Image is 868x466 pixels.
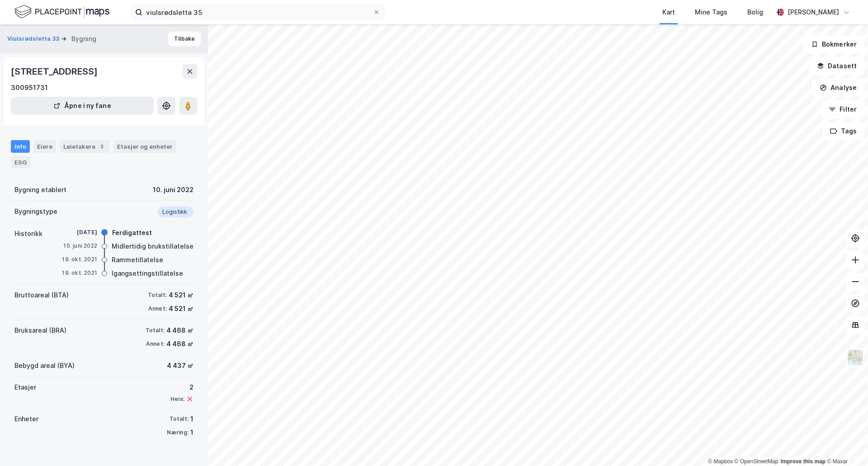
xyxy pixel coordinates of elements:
[11,97,154,115] button: Åpne i ny fane
[33,140,56,153] div: Eiere
[14,325,66,336] div: Bruksareal (BRA)
[112,227,152,238] div: Ferdigattest
[170,382,193,393] div: 2
[146,327,165,334] div: Totalt:
[190,414,193,424] div: 1
[60,140,110,153] div: Leietakere
[821,100,864,118] button: Filter
[823,423,868,466] iframe: Chat Widget
[11,156,30,168] div: ESG
[735,458,778,465] a: OpenStreetMap
[61,242,97,250] div: 10. juni 2022
[14,184,66,195] div: Bygning etablert
[112,241,193,252] div: Midlertidig brukstillatelse
[11,82,48,93] div: 300951731
[847,349,864,366] img: Z
[14,206,57,217] div: Bygningstype
[803,35,864,53] button: Bokmerker
[14,414,38,424] div: Enheter
[170,415,189,423] div: Totalt:
[11,140,30,153] div: Info
[695,7,727,18] div: Mine Tags
[788,7,839,18] div: [PERSON_NAME]
[166,325,193,336] div: 4 468 ㎡
[167,429,189,436] div: Næring:
[71,33,96,44] div: Bygning
[112,268,183,279] div: Igangsettingstillatelse
[169,303,193,314] div: 4 521 ㎡
[809,57,864,75] button: Datasett
[168,32,201,46] button: Tilbake
[97,142,106,151] div: 2
[167,360,193,371] div: 4 437 ㎡
[822,122,864,140] button: Tags
[14,228,42,239] div: Historikk
[747,7,763,18] div: Bolig
[14,382,36,393] div: Etasjer
[61,255,97,264] div: 19. okt. 2021
[61,228,97,236] div: [DATE]
[812,79,864,97] button: Analyse
[662,7,675,18] div: Kart
[823,423,868,466] div: Kontrollprogram for chat
[14,290,69,301] div: Bruttoareal (BTA)
[708,458,733,465] a: Mapbox
[153,184,193,195] div: 10. juni 2022
[61,269,97,277] div: 19. okt. 2021
[166,339,193,349] div: 4 468 ㎡
[7,34,61,43] button: Viulsrødsletta 33
[148,305,167,312] div: Annet:
[146,340,165,348] div: Annet:
[142,5,373,19] input: Søk på adresse, matrikkel, gårdeiere, leietakere eller personer
[117,142,173,151] div: Etasjer og enheter
[169,290,193,301] div: 4 521 ㎡
[148,292,167,299] div: Totalt:
[112,254,163,265] div: Rammetillatelse
[14,4,109,20] img: logo.f888ab2527a4732fd821a326f86c7f29.svg
[170,395,184,403] div: Heis:
[11,64,99,79] div: [STREET_ADDRESS]
[781,458,826,465] a: Improve this map
[14,360,75,371] div: Bebygd areal (BYA)
[190,427,193,438] div: 1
